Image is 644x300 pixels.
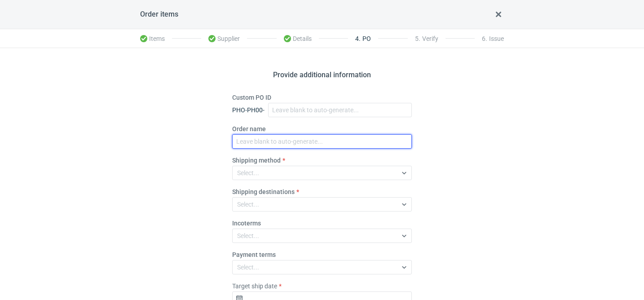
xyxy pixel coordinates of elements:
input: Leave blank to auto-generate... [268,103,412,117]
li: Issue [475,30,504,48]
span: 6 . [482,35,487,42]
div: Select... [237,168,259,177]
li: Verify [408,30,446,48]
li: PO [348,30,378,48]
div: Select... [237,231,259,240]
label: Incoterms [232,219,261,228]
label: Shipping method [232,156,281,165]
label: Payment terms [232,250,276,259]
div: PHO-PH00- [232,106,265,115]
li: Items [140,30,172,48]
li: Supplier [201,30,247,48]
label: Order name [232,124,266,133]
li: Details [277,30,319,48]
div: Select... [237,263,259,272]
div: Select... [237,200,259,209]
label: Target ship date [232,282,277,291]
span: 4 . [355,35,361,42]
label: Custom PO ID [232,93,271,102]
input: Leave blank to auto-generate... [232,134,412,149]
h2: Provide additional information [273,70,371,80]
span: 5 . [415,35,420,42]
label: Shipping destinations [232,187,295,196]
